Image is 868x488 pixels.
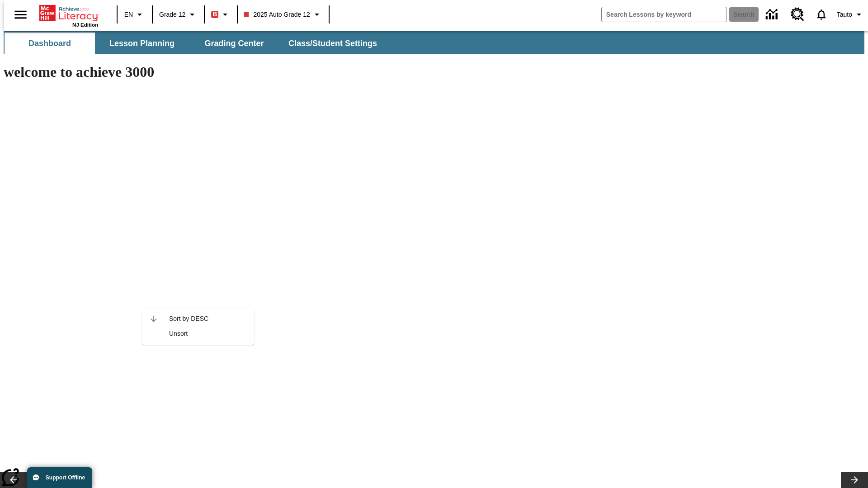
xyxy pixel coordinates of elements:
[244,10,310,19] span: 2025 Auto Grade 12
[810,3,833,26] a: Notifications
[142,308,254,345] ul: Avg Score, Open Menu,
[7,1,34,28] button: Open side menu
[4,64,605,80] h1: welcome to achieve 3000
[4,33,385,54] div: SubNavbar
[189,33,279,54] button: Grading Center
[124,10,133,19] span: EN
[72,22,98,28] span: NJ Edition
[120,6,149,23] button: Language: EN, Select a language
[602,7,726,22] input: search field
[241,6,325,23] button: Class: 2025 Auto Grade 12, Select your class
[27,467,92,488] button: Support Offline
[169,329,247,338] span: Unsort
[281,33,384,54] button: Class/Student Settings
[837,10,852,19] span: Tauto
[97,33,187,54] button: Lesson Planning
[760,2,785,27] a: Data Center
[39,4,98,22] a: Home
[208,6,234,23] button: Boost Class color is red. Change class color
[5,33,95,54] button: Dashboard
[785,2,810,27] a: Resource Center, Will open in new tab
[46,474,85,481] span: Support Offline
[39,3,98,28] div: Home
[159,10,185,19] span: Grade 12
[4,31,864,54] div: SubNavbar
[212,9,217,20] span: B
[833,6,868,23] button: Profile/Settings
[841,472,868,488] button: Lesson carousel, Next
[156,6,201,23] button: Grade: Grade 12, Select a grade
[169,314,247,324] span: Sort by DESC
